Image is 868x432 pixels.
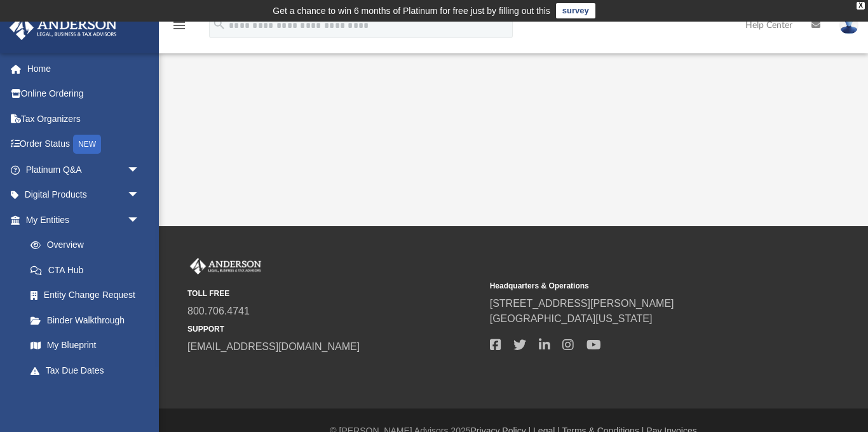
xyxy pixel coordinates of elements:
[857,2,865,10] div: close
[18,358,159,383] a: Tax Due Dates
[273,3,550,18] div: Get a chance to win 6 months of Platinum for free just by filling out this
[127,383,153,409] span: arrow_drop_down
[9,182,159,208] a: Digital Productsarrow_drop_down
[212,17,226,31] i: search
[187,258,264,274] img: Anderson Advisors Platinum Portal
[490,298,674,309] a: [STREET_ADDRESS][PERSON_NAME]
[18,283,159,308] a: Entity Change Request
[6,15,121,40] img: Anderson Advisors Platinum Portal
[172,18,187,33] i: menu
[9,383,153,408] a: My Anderson Teamarrow_drop_down
[172,24,187,33] a: menu
[9,132,159,158] a: Order StatusNEW
[18,307,159,333] a: Binder Walkthrough
[127,207,153,233] span: arrow_drop_down
[187,323,481,335] small: SUPPORT
[9,81,159,107] a: Online Ordering
[9,207,159,233] a: My Entitiesarrow_drop_down
[490,313,653,324] a: [GEOGRAPHIC_DATA][US_STATE]
[9,106,159,132] a: Tax Organizers
[127,157,153,183] span: arrow_drop_down
[18,233,159,258] a: Overview
[127,182,153,208] span: arrow_drop_down
[839,16,858,34] img: User Pic
[9,157,159,182] a: Platinum Q&Aarrow_drop_down
[73,135,101,154] div: NEW
[18,333,153,358] a: My Blueprint
[556,3,595,18] a: survey
[18,257,159,283] a: CTA Hub
[490,280,783,292] small: Headquarters & Operations
[187,341,360,352] a: [EMAIL_ADDRESS][DOMAIN_NAME]
[9,56,159,81] a: Home
[187,306,250,316] a: 800.706.4741
[187,288,481,299] small: TOLL FREE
